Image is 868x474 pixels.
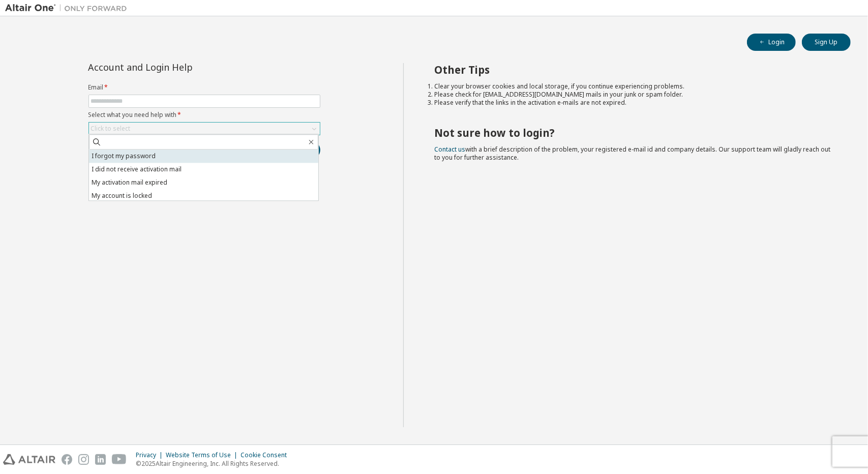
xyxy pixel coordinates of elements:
[166,451,241,459] div: Website Terms of Use
[434,145,830,162] span: with a brief description of the problem, your registered e-mail id and company details. Our suppo...
[88,83,320,92] label: Email
[62,454,72,465] img: facebook.svg
[3,454,55,465] img: altair_logo.svg
[5,3,132,13] img: Altair One
[241,451,293,459] div: Cookie Consent
[112,454,127,465] img: youtube.svg
[136,451,166,459] div: Privacy
[434,145,465,154] a: Contact us
[434,99,832,107] li: Please verify that the links in the activation e-mails are not expired.
[89,123,320,135] div: Click to select
[88,111,320,119] label: Select what you need help with
[434,63,832,76] h2: Other Tips
[434,126,832,139] h2: Not sure how to login?
[95,454,106,465] img: linkedin.svg
[136,459,293,468] p: © 2025 Altair Engineering, Inc. All Rights Reserved.
[802,34,851,51] button: Sign Up
[88,63,274,71] div: Account and Login Help
[89,150,318,163] li: I forgot my password
[91,125,131,133] div: Click to select
[434,91,832,99] li: Please check for [EMAIL_ADDRESS][DOMAIN_NAME] mails in your junk or spam folder.
[747,34,796,51] button: Login
[434,82,832,91] li: Clear your browser cookies and local storage, if you continue experiencing problems.
[78,454,89,465] img: instagram.svg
